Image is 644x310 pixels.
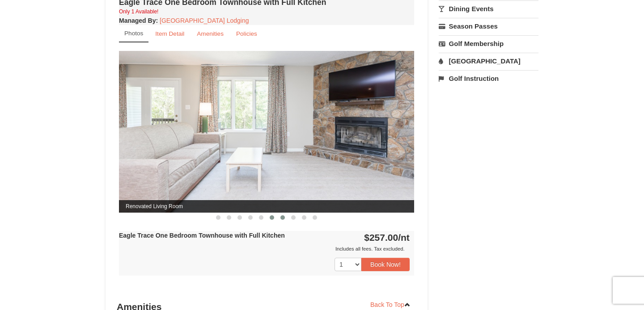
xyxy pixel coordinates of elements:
a: Amenities [191,25,229,42]
a: Golf Instruction [439,70,538,87]
small: Amenities [197,30,224,37]
small: Photos [124,30,143,37]
a: [GEOGRAPHIC_DATA] Lodging [160,17,249,24]
a: Dining Events [439,0,538,17]
small: Policies [236,30,257,37]
a: Season Passes [439,18,538,34]
span: Managed By [119,17,156,24]
strong: $257.00 [364,232,410,243]
div: Includes all fees. Tax excluded. [119,244,410,253]
span: /nt [398,232,410,243]
img: Renovated Living Room [119,51,414,212]
strong: : [119,17,158,24]
strong: Eagle Trace One Bedroom Townhouse with Full Kitchen [119,232,285,239]
a: [GEOGRAPHIC_DATA] [439,53,538,69]
button: Book Now! [361,258,410,271]
small: Only 1 Available! [119,8,158,15]
a: Golf Membership [439,35,538,52]
small: Item Detail [155,30,184,37]
span: Renovated Living Room [119,200,414,213]
a: Item Detail [149,25,190,42]
a: Policies [230,25,263,42]
a: Photos [119,25,148,42]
